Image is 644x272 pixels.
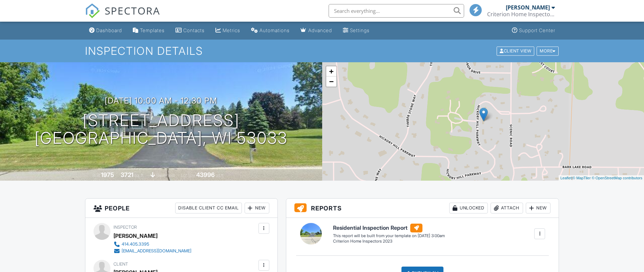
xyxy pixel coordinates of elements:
[487,11,555,18] div: Criterion Home Inspectors, LLC
[491,203,523,213] div: Attach
[509,24,558,37] a: Support Center
[213,24,243,37] a: Metrics
[506,4,550,11] div: [PERSON_NAME]
[113,231,158,241] div: [PERSON_NAME]
[121,171,133,178] div: 3721
[85,9,160,23] a: SPECTORA
[245,203,269,213] div: New
[105,3,160,18] span: SPECTORA
[329,4,464,18] input: Search everything...
[308,27,332,33] div: Advanced
[326,76,336,87] a: Zoom out
[298,24,335,37] a: Advanced
[573,176,591,180] a: © MapTiler
[130,24,167,37] a: Templates
[156,173,174,178] span: basement
[537,46,559,55] div: More
[85,45,559,57] h1: Inspection Details
[449,203,488,213] div: Unlocked
[140,27,165,33] div: Templates
[175,203,242,213] div: Disable Client CC Email
[181,173,195,178] span: Lot Size
[592,176,642,180] a: © OpenStreetMap contributors
[122,242,149,247] div: 414.405.3395
[35,112,288,148] h1: [STREET_ADDRESS] [GEOGRAPHIC_DATA], WI 53033
[86,24,125,37] a: Dashboard
[559,175,644,181] div: |
[113,225,137,230] span: Inspector
[259,27,290,33] div: Automations
[92,173,100,178] span: Built
[326,66,336,76] a: Zoom in
[526,203,550,213] div: New
[122,248,191,254] div: [EMAIL_ADDRESS][DOMAIN_NAME]
[101,171,114,178] div: 1975
[105,96,217,105] h3: [DATE] 10:00 am - 12:30 pm
[340,24,372,37] a: Settings
[497,46,534,55] div: Client View
[496,48,536,53] a: Client View
[519,27,555,33] div: Support Center
[350,27,370,33] div: Settings
[113,248,191,254] a: [EMAIL_ADDRESS][DOMAIN_NAME]
[113,262,128,267] span: Client
[286,199,559,218] h3: Reports
[333,239,445,244] div: Criterion Home Inspectors 2023
[196,171,215,178] div: 43996
[216,173,224,178] span: sq.ft.
[560,176,572,180] a: Leaflet
[248,24,292,37] a: Automations (Basic)
[173,24,207,37] a: Contacts
[85,3,100,18] img: The Best Home Inspection Software - Spectora
[333,224,445,232] h6: Residential Inspection Report
[96,27,122,33] div: Dashboard
[183,27,205,33] div: Contacts
[113,241,191,248] a: 414.405.3395
[134,173,144,178] span: sq. ft.
[223,27,240,33] div: Metrics
[85,199,277,218] h3: People
[333,233,445,239] div: This report will be built from your template on [DATE] 3:00am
